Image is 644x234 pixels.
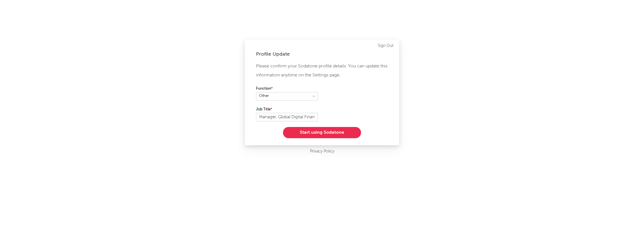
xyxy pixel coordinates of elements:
[310,148,334,155] a: Privacy Policy
[256,62,388,80] p: Please confirm your Sodatone profile details. You can update this information anytime on the Sett...
[378,42,394,49] a: Sign Out
[256,85,318,92] label: Function
[283,127,361,138] button: Start using Sodatone
[256,51,388,58] div: Profile Update
[256,106,318,113] label: Job Title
